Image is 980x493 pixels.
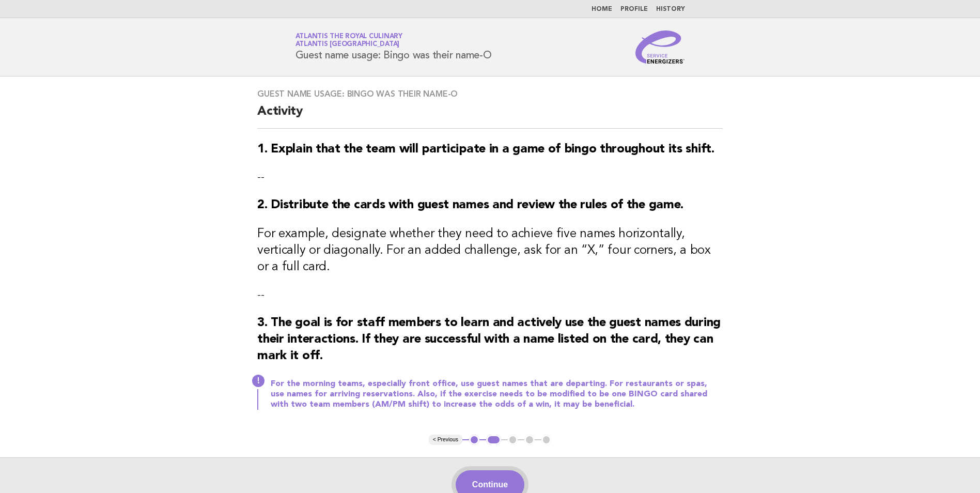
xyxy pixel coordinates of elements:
[469,435,479,445] button: 1
[635,30,685,64] img: Service Energizers
[257,199,683,211] strong: 2. Distribute the cards with guest names and review the rules of the game.
[257,317,721,362] strong: 3. The goal is for staff members to learn and actively use the guest names during their interacti...
[257,226,723,275] h3: For example, designate whether they need to achieve five names horizontally, vertically or diagon...
[257,143,714,156] strong: 1. Explain that the team will participate in a game of bingo throughout its shift.
[295,41,400,48] span: Atlantis [GEOGRAPHIC_DATA]
[295,34,492,60] h1: Guest name usage: Bingo was their name-O
[257,89,723,99] h3: Guest name usage: Bingo was their name-O
[592,6,612,12] a: Home
[620,6,648,12] a: Profile
[429,435,462,445] button: < Previous
[257,103,723,129] h2: Activity
[257,170,723,184] p: --
[486,435,501,445] button: 2
[656,6,685,12] a: History
[271,379,723,410] p: For the morning teams, especially front office, use guest names that are departing. For restauran...
[257,288,723,302] p: --
[295,33,402,48] a: Atlantis the Royal CulinaryAtlantis [GEOGRAPHIC_DATA]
